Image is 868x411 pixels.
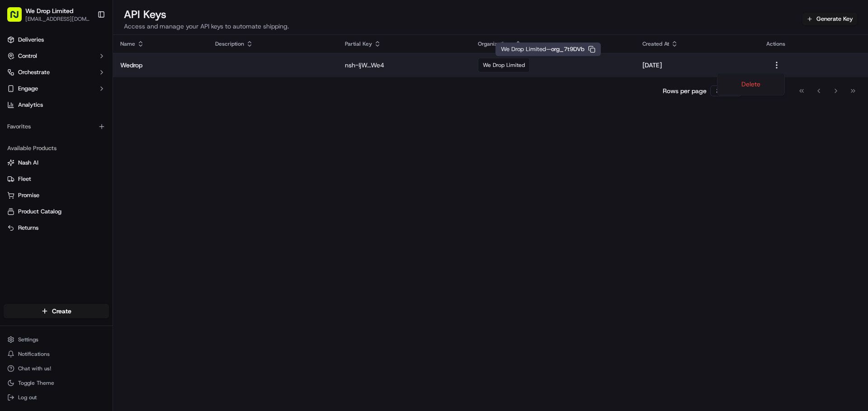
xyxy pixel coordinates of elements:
span: Returns [18,224,38,232]
input: Got a question? Start typing here... [24,58,163,68]
div: Actions [766,40,861,47]
p: Access and manage your API keys to automate shipping. [124,22,289,31]
button: We Drop Limited [25,6,73,15]
a: Returns [7,224,105,232]
div: We Drop Limited [478,58,530,72]
button: [EMAIL_ADDRESS][DOMAIN_NAME] [25,15,90,23]
span: Analytics [18,101,43,109]
div: Created At [642,40,752,47]
a: Analytics [4,98,109,112]
div: Name [120,40,201,47]
button: Product Catalog [4,204,109,219]
span: Nash AI [18,159,38,167]
button: Engage [4,81,109,96]
button: Orchestrate [4,65,109,80]
button: Fleet [4,172,109,186]
a: Nash AI [7,159,105,167]
span: Create [52,307,71,316]
div: Available Products [4,141,109,156]
span: Engage [18,85,38,93]
div: Start new chat [31,86,148,95]
button: Delete [720,76,782,92]
button: Toggle Theme [4,377,109,389]
span: Product Catalog [18,208,61,216]
a: Powered byPylon [64,153,109,160]
div: Partial Key [345,40,463,47]
div: Organizations [478,40,628,47]
button: Start new chat [154,89,165,100]
p: Rows per page [663,86,707,95]
img: 1736555255976-a54dd68f-1ca7-489b-9aae-adbdc363a1c4 [9,86,25,103]
span: Log out [18,394,37,401]
p: nsh-IjW...We4 [345,61,463,70]
div: Description [215,40,330,47]
button: Promise [4,188,109,203]
p: [DATE] [642,61,752,70]
button: Create [4,304,109,318]
a: Fleet [7,175,105,183]
a: 📗Knowledge Base [5,128,73,144]
button: Log out [4,391,109,404]
button: We Drop Limited[EMAIL_ADDRESS][DOMAIN_NAME] [4,4,94,25]
img: Nash [9,9,27,27]
span: org_7t9DVb [551,45,585,53]
span: Notifications [18,350,50,358]
a: 💻API Documentation [73,128,149,144]
span: Pylon [90,153,109,160]
div: 📗 [9,132,16,139]
span: API Documentation [85,131,145,140]
p: We Drop Limited — [501,45,585,53]
p: Welcome 👋 [9,36,165,51]
button: Nash AI [4,156,109,170]
span: Orchestrate [18,68,50,76]
span: Chat with us! [18,365,51,372]
h2: API Keys [124,7,289,22]
a: Product Catalog [7,208,105,216]
span: Toggle Theme [18,379,54,387]
button: Notifications [4,348,109,360]
p: Wedrop [120,61,201,70]
span: Promise [18,191,39,199]
span: Control [18,52,37,60]
a: Deliveries [4,33,109,47]
div: We're available if you need us! [31,95,114,103]
span: Deliveries [18,36,44,44]
span: Knowledge Base [18,131,69,140]
div: 💻 [76,132,84,139]
div: Favorites [4,119,109,134]
button: Generate Key [802,13,857,25]
a: Promise [7,191,105,199]
button: Control [4,49,109,63]
span: Settings [18,336,38,343]
button: Settings [4,333,109,346]
button: Chat with us! [4,362,109,375]
span: Fleet [18,175,31,183]
button: Returns [4,221,109,235]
